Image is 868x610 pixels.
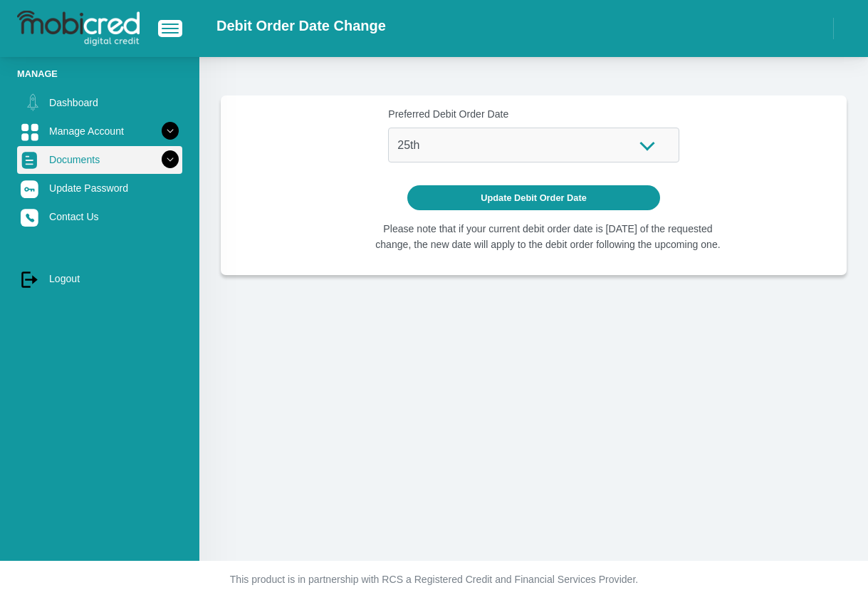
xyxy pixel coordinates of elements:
[17,203,182,230] a: Contact Us
[17,67,182,81] li: Manage
[17,11,140,46] img: logo-mobicred.svg
[17,89,182,116] a: Dashboard
[216,17,386,34] h2: Debit Order Date Change
[17,175,182,202] a: Update Password
[17,118,182,145] a: Manage Account
[407,185,660,210] button: Update Debit Order Date
[39,572,830,587] p: This product is in partnership with RCS a Registered Credit and Financial Services Provider.
[17,146,182,173] a: Documents
[388,107,679,122] label: Preferred Debit Order Date
[17,265,182,292] a: Logout
[365,222,731,252] li: Please note that if your current debit order date is [DATE] of the requested change, the new date...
